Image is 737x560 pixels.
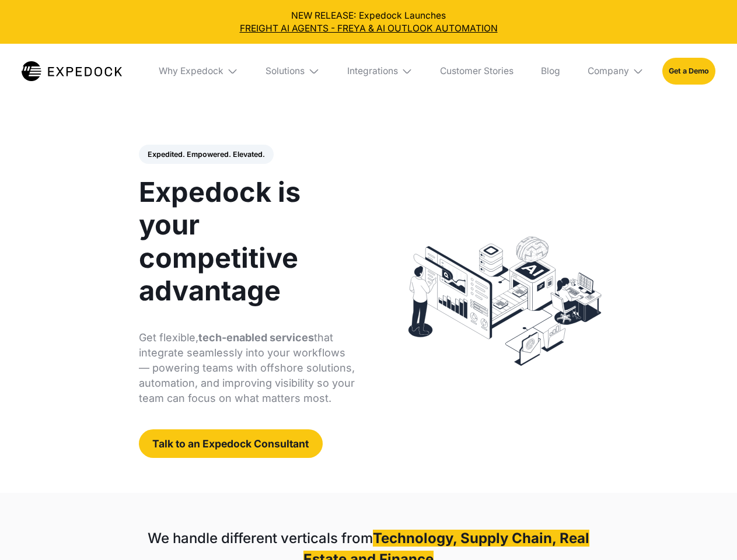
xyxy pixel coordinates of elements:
p: Get flexible, that integrate seamlessly into your workflows — powering teams with offshore soluti... [139,330,355,406]
div: Solutions [266,65,305,77]
div: Company [588,65,629,77]
strong: We handle different verticals from [148,530,373,547]
a: FREIGHT AI AGENTS - FREYA & AI OUTLOOK AUTOMATION [9,22,728,35]
a: Talk to an Expedock Consultant [139,429,323,458]
a: Blog [532,44,569,99]
div: Why Expedock [159,65,223,77]
div: Integrations [347,65,398,77]
div: Company [578,44,653,99]
a: Get a Demo [662,58,715,84]
div: Why Expedock [149,44,247,99]
div: NEW RELEASE: Expedock Launches [9,9,728,35]
div: Solutions [257,44,329,99]
h1: Expedock is your competitive advantage [139,176,355,307]
strong: tech-enabled services [198,331,314,344]
a: Customer Stories [431,44,522,99]
div: Integrations [338,44,422,99]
